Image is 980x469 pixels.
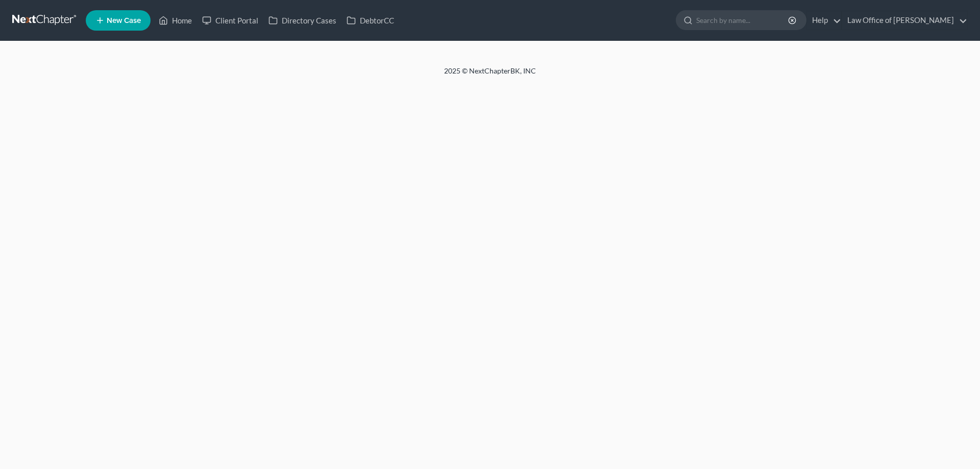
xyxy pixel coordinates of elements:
a: Law Office of [PERSON_NAME] [842,11,967,30]
input: Search by name... [696,11,790,30]
a: Home [154,11,197,30]
a: Client Portal [197,11,263,30]
a: Directory Cases [263,11,341,30]
a: DebtorCC [341,11,399,30]
div: 2025 © NextChapterBK, INC [199,66,781,84]
a: Help [807,11,841,30]
span: New Case [107,17,141,24]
